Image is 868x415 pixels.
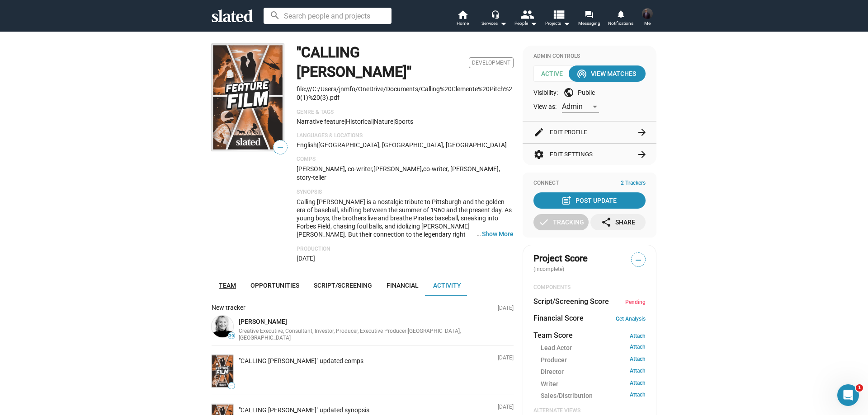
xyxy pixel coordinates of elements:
a: Team [212,275,243,296]
p: Production [297,246,514,253]
span: (incomplete) [533,266,566,272]
button: Tracking [533,214,589,230]
img: Shelly Bancroft [212,316,233,337]
a: Attach [630,333,646,339]
span: Team [219,282,236,289]
a: Attach [630,344,646,352]
span: Calling [PERSON_NAME] is a nostalgic tribute to Pittsburgh and the golden era of baseball, shifti... [297,198,512,311]
mat-icon: home [457,9,468,20]
div: Tracking [538,214,584,230]
span: English [297,141,317,149]
span: Sales/Distribution [541,392,593,400]
div: Services [481,18,507,29]
span: | [393,118,395,125]
span: [GEOGRAPHIC_DATA], [GEOGRAPHIC_DATA], [GEOGRAPHIC_DATA] [318,141,507,149]
span: Pending [625,299,646,305]
div: Post Update [563,192,617,209]
mat-icon: notifications [616,9,625,18]
p: [DATE] [498,354,514,362]
div: Alternate Views [533,407,646,415]
span: 1 [856,384,863,392]
dt: Financial Score [533,313,584,323]
a: Opportunities [243,275,307,296]
p: Languages & Locations [297,132,514,140]
dt: Script/Screening Score [533,297,609,306]
p: [DATE] [498,404,514,411]
mat-icon: arrow_drop_down [561,18,572,29]
mat-icon: arrow_drop_down [528,18,539,29]
span: Script/Screening [314,282,372,289]
p: file:///C:/Users/jnmfo/OneDrive/Documents/Calling%20Clemente%20Pitch%20(1)%20(3).pdf [297,85,514,102]
mat-icon: arrow_forward [637,127,647,138]
button: Edit Profile [533,121,646,143]
button: Projects [542,9,573,29]
div: Connect [533,180,646,187]
span: Home [457,18,469,29]
div: People [514,18,537,29]
a: Financial [379,275,426,296]
mat-icon: wifi_tethering [576,68,587,79]
mat-icon: edit [533,127,544,138]
span: … [472,230,482,238]
a: Get Analysis [616,316,646,322]
span: Project Score [533,252,588,265]
div: New tracker [212,303,475,312]
a: Notifications [605,9,637,29]
span: Director [541,368,564,376]
button: Share [590,214,646,230]
div: Admin Controls [533,53,646,60]
a: Attach [630,368,646,376]
mat-icon: check [538,217,549,228]
span: — [632,254,645,266]
a: Script/Screening [307,275,379,296]
p: Comps [297,156,514,163]
span: — [274,142,287,154]
a: [PERSON_NAME] [239,318,287,325]
button: Post Update [533,192,646,209]
p: Genre & Tags [297,109,514,116]
div: View Matches [578,65,636,82]
span: | [317,141,318,149]
dt: Team Score [533,331,573,340]
mat-icon: arrow_forward [637,149,647,160]
a: Activity [426,275,468,296]
h1: "CALLING [PERSON_NAME]" [297,43,465,81]
a: Shelly Bancroft [210,314,235,339]
span: Lead Actor [541,344,572,352]
mat-icon: forum [585,10,593,19]
div: Visibility: Public [533,87,646,98]
mat-icon: arrow_drop_down [498,18,509,29]
a: Home [447,9,478,29]
img: "CALLING CLEMENTE" [212,44,284,151]
span: — [228,383,235,388]
img: "CALLING CLEMENTE" [212,355,233,387]
div: "CALLING [PERSON_NAME]" updated synopsis [239,406,369,415]
p: [PERSON_NAME], co-writer,[PERSON_NAME],co-writer, [PERSON_NAME], story-teller [297,165,514,182]
mat-icon: people [520,8,533,21]
span: View as: [533,103,557,111]
mat-icon: view_list [552,8,565,21]
span: Notifications [608,18,633,29]
button: People [510,9,542,29]
a: Messaging [573,9,605,29]
span: | [344,118,346,125]
div: Share [601,214,635,230]
button: Services [478,9,510,29]
span: Activity [433,282,461,289]
mat-icon: public [563,87,574,98]
span: Admin [562,102,583,111]
p: [DATE] [498,305,514,312]
iframe: Intercom live chat [837,384,859,406]
button: View Matches [569,65,646,82]
div: Creative Executive, Consultant, Investor, Producer, Executive Producer | [GEOGRAPHIC_DATA], [GEOG... [239,328,475,342]
a: Attach [630,392,646,400]
span: 39 [228,333,235,339]
mat-icon: post_add [561,195,572,206]
button: Edit Settings [533,144,646,165]
mat-icon: settings [533,149,544,160]
span: Writer [541,380,558,388]
span: Producer [541,356,567,364]
span: Active [533,65,577,82]
p: Synopsis [297,189,514,196]
span: Opportunities [250,282,299,289]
